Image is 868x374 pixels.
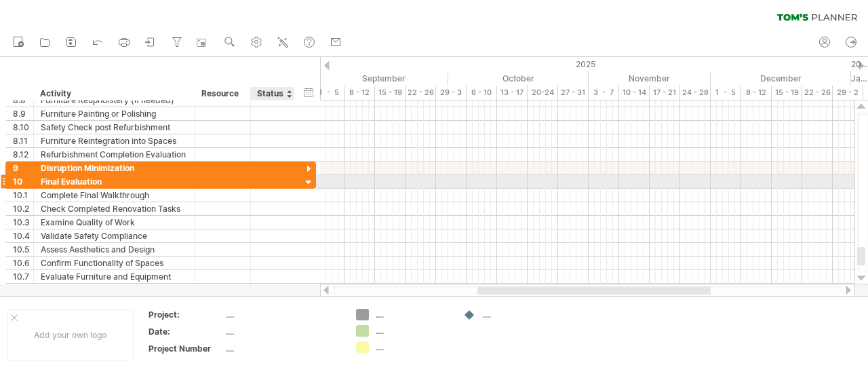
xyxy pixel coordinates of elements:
div: .... [376,325,450,337]
div: Check Completed Renovation Tasks [41,202,188,215]
div: 10 [13,175,33,188]
div: Assess Aesthetics and Design [41,243,188,256]
div: 3 - 7 [589,86,619,100]
div: 10.4 [13,229,33,242]
div: Examine Quality of Work [41,216,188,229]
div: Furniture Painting or Polishing [41,107,188,120]
div: 8.11 [13,134,33,147]
div: December 2025 [711,71,851,86]
div: Safety Check post Refurbishment [41,121,188,134]
div: 29 - 3 [436,86,467,100]
div: 15 - 19 [772,86,802,100]
div: .... [483,309,557,320]
div: 8.10 [13,121,33,134]
div: 20-24 [528,86,558,100]
div: Validate Safety Compliance [41,229,188,242]
div: Refurbishment Completion Evaluation [41,148,188,161]
div: 22 - 26 [406,86,436,100]
div: Status [257,87,287,100]
div: Disruption Minimization [41,162,188,174]
div: 24 - 28 [680,86,711,100]
div: 6 - 10 [467,86,497,100]
div: Confirm Functionality of Spaces [41,257,188,269]
div: Review Budget and Timeline Adherence [41,284,188,297]
div: 15 - 19 [375,86,406,100]
div: 13 - 17 [497,86,528,100]
div: 8.9 [13,107,33,120]
div: November 2025 [589,71,711,86]
div: Add your own logo [7,310,134,360]
div: 10.5 [13,243,33,256]
div: Complete Final Walkthrough [41,189,188,202]
div: Project: [149,309,223,320]
div: Final Evaluation [41,175,188,188]
div: September 2025 [314,71,448,86]
div: 1 - 5 [314,86,344,100]
div: 17 - 21 [650,86,680,100]
div: 10.6 [13,257,33,269]
div: 1 - 5 [711,86,741,100]
div: Date: [149,326,223,337]
div: 10.8 [13,284,33,297]
div: Furniture Reintegration into Spaces [41,134,188,147]
div: 10 - 14 [619,86,650,100]
div: Project Number [149,343,223,354]
div: Activity [40,87,187,100]
div: 27 - 31 [558,86,589,100]
div: Resource [201,87,243,100]
div: .... [376,309,450,320]
div: 8 - 12 [344,86,375,100]
div: October 2025 [448,71,589,86]
div: 29 - 2 [833,86,863,100]
div: 10.3 [13,216,33,229]
div: 10.1 [13,189,33,202]
div: .... [376,341,450,353]
div: Evaluate Furniture and Equipment [41,270,188,283]
div: .... [226,343,340,354]
div: 8.12 [13,148,33,161]
div: 9 [13,162,33,174]
div: .... [226,309,340,320]
div: 10.7 [13,270,33,283]
div: 10.2 [13,202,33,215]
div: .... [226,326,340,337]
div: 8 - 12 [741,86,772,100]
div: 22 - 26 [802,86,833,100]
